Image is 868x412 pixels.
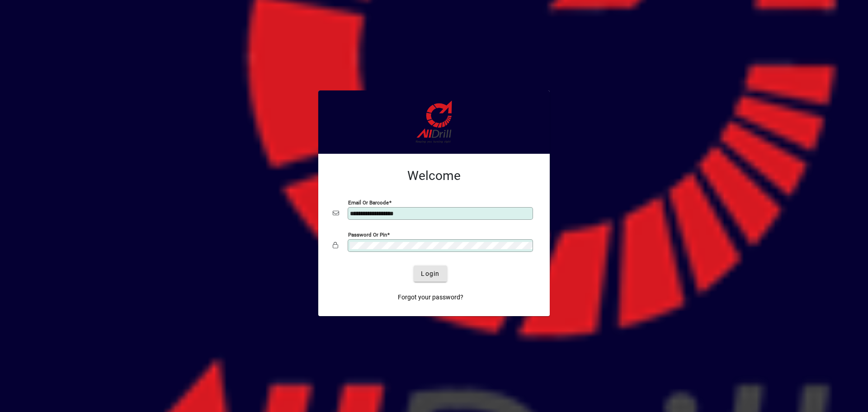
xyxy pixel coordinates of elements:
a: Forgot your password? [394,289,467,305]
span: Login [421,269,439,279]
mat-label: Email or Barcode [348,199,389,206]
mat-label: Password or Pin [348,232,387,238]
h2: Welcome [333,168,535,184]
span: Forgot your password? [398,293,463,302]
button: Login [414,265,447,282]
